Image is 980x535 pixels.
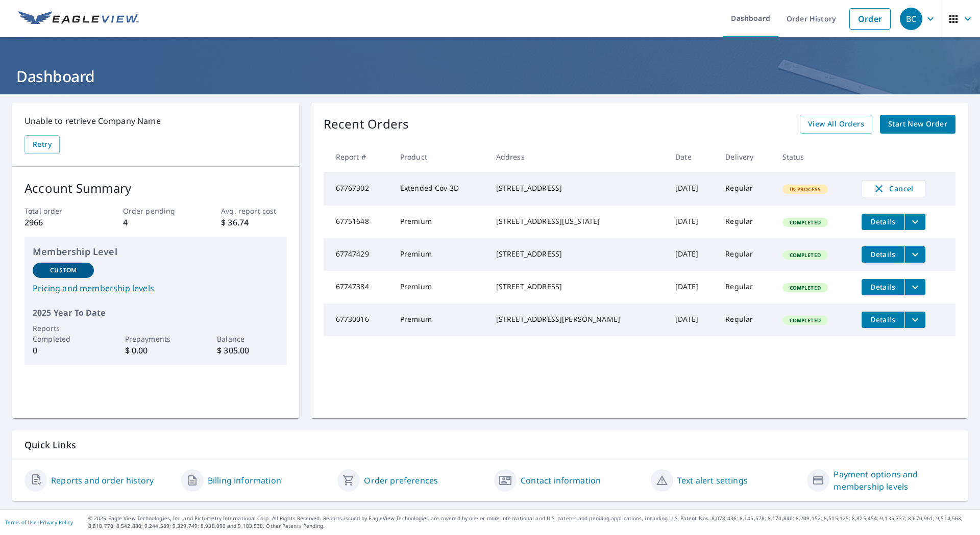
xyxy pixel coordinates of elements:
th: Address [488,142,667,172]
p: $ 36.74 [221,216,286,228]
td: Regular [717,238,774,271]
a: Contact information [521,474,601,487]
p: © 2025 Eagle View Technologies, Inc. and Pictometry International Corp. All Rights Reserved. Repo... [88,515,975,530]
div: [STREET_ADDRESS] [496,249,659,259]
a: Reports and order history [51,474,154,487]
span: Completed [783,284,827,291]
p: Quick Links [24,439,955,451]
a: View All Orders [800,115,872,134]
a: Order [849,8,891,30]
th: Product [392,142,488,172]
span: Details [868,249,898,259]
span: Details [868,217,898,226]
td: Premium [392,238,488,271]
a: Text alert settings [677,474,748,487]
th: Date [667,142,717,172]
td: 67730016 [324,303,392,336]
span: Start New Order [888,118,947,131]
p: 2966 [24,216,90,228]
td: [DATE] [667,172,717,206]
td: Regular [717,303,774,336]
span: Details [868,282,898,292]
img: EV Logo [18,11,139,27]
button: detailsBtn-67747384 [862,279,904,295]
p: Custom [50,266,77,275]
div: [STREET_ADDRESS][PERSON_NAME] [496,314,659,324]
button: filesDropdownBtn-67730016 [904,312,925,328]
a: Privacy Policy [40,519,73,526]
p: Account Summary [24,179,287,197]
p: Unable to retrieve Company Name [24,115,287,127]
td: Regular [717,172,774,206]
td: 67747429 [324,238,392,271]
span: Details [868,315,898,324]
span: Completed [783,251,827,259]
p: Avg. report cost [221,206,286,216]
a: Payment options and membership levels [834,468,955,493]
td: 67767302 [324,172,392,206]
td: 67751648 [324,206,392,238]
p: | [5,519,73,525]
td: Premium [392,206,488,238]
button: detailsBtn-67751648 [862,214,904,230]
p: $ 305.00 [217,344,278,356]
a: Terms of Use [5,519,37,526]
a: Billing information [208,474,281,487]
th: Status [774,142,853,172]
td: Regular [717,271,774,303]
td: Extended Cov 3D [392,172,488,206]
td: [DATE] [667,206,717,238]
p: Balance [217,334,278,344]
p: 4 [123,216,188,228]
span: Cancel [872,183,915,195]
td: [DATE] [667,271,717,303]
a: Start New Order [880,115,955,134]
p: Total order [24,206,90,216]
td: Regular [717,206,774,238]
button: detailsBtn-67730016 [862,312,904,328]
p: Order pending [123,206,188,216]
p: $ 0.00 [125,344,186,356]
p: 2025 Year To Date [33,307,279,319]
p: Membership Level [33,245,279,259]
td: [DATE] [667,238,717,271]
a: Pricing and membership levels [33,282,279,294]
button: detailsBtn-67747429 [862,246,904,263]
div: BC [900,8,922,30]
th: Delivery [717,142,774,172]
h1: Dashboard [12,66,968,87]
button: filesDropdownBtn-67747429 [904,246,925,263]
a: Order preferences [364,474,438,487]
p: Recent Orders [324,115,409,134]
p: 0 [33,344,94,356]
button: Cancel [862,180,925,197]
button: filesDropdownBtn-67751648 [904,214,925,230]
p: Prepayments [125,334,186,344]
button: filesDropdownBtn-67747384 [904,279,925,295]
td: Premium [392,303,488,336]
button: Retry [24,135,60,154]
div: [STREET_ADDRESS][US_STATE] [496,216,659,226]
th: Report # [324,142,392,172]
div: [STREET_ADDRESS] [496,282,659,292]
td: Premium [392,271,488,303]
span: Completed [783,219,827,226]
span: Completed [783,317,827,324]
div: [STREET_ADDRESS] [496,183,659,193]
span: Retry [33,138,52,151]
span: View All Orders [808,118,864,131]
td: [DATE] [667,303,717,336]
p: Reports Completed [33,323,94,344]
td: 67747384 [324,271,392,303]
span: In Process [783,186,827,193]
